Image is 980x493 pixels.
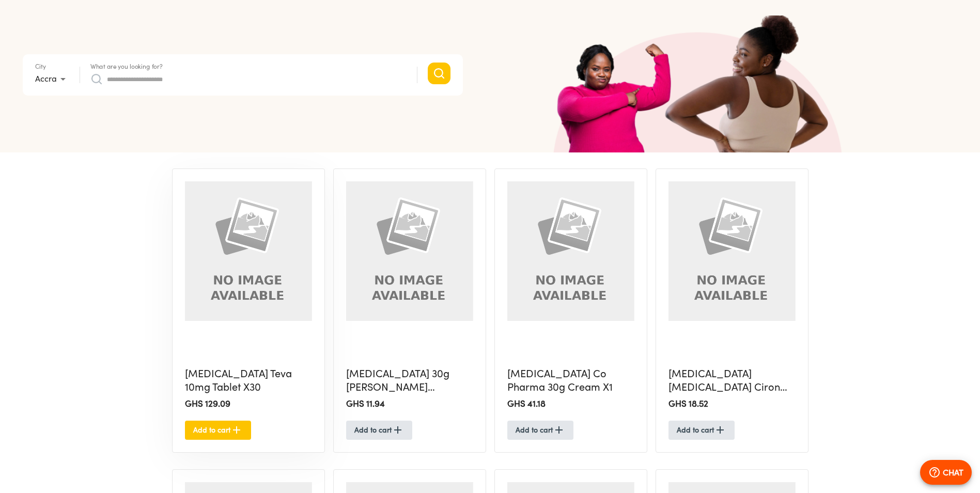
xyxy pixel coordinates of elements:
span: Add to cart [354,424,404,437]
img: Hydrocortisone 30g Lavina Pharmaceuticals 1 W Cream X1 [346,181,473,321]
a: Hydrocortisone 30g Lavina Pharmaceuticals 1 W Cream X1[MEDICAL_DATA] 30g [PERSON_NAME] Pharmaceut... [333,168,486,453]
span: Add to cart [677,424,726,437]
button: CHAT [920,460,972,485]
h5: [MEDICAL_DATA] Co Pharma 30g Cream X1 [507,367,634,394]
label: City [35,64,46,70]
span: Add to cart [193,424,243,437]
img: Hydrocortisone Co Pharma 30g Cream X1 [507,181,634,321]
a: Hydrocortisone Teva 10mg Tablet X30[MEDICAL_DATA] Teva 10mg Tablet X30GHS 129.09Add to cart [172,168,325,453]
h5: [MEDICAL_DATA] 30g [PERSON_NAME] Pharmaceuticals 1 W Cream X1 [346,367,473,394]
h2: GHS 11.94 [346,398,473,410]
button: Add to cart [185,421,251,440]
h2: GHS 129.09 [185,398,312,410]
p: CHAT [943,466,963,479]
label: What are you looking for? [90,64,163,70]
img: Hydrocortisone Teva 10mg Tablet X30 [185,181,312,321]
h2: GHS 41.18 [507,398,634,410]
img: Hydrocortisone Hydrocortisone Ciron Drugs and Pharmaceuticals Ltd 1/0v Cream X1 [668,181,796,321]
button: Add to cart [507,421,573,440]
button: Add to cart [668,421,735,440]
div: Accra [35,71,69,87]
a: Hydrocortisone Hydrocortisone Ciron Drugs and Pharmaceuticals Ltd 1/0v Cream X1[MEDICAL_DATA] [ME... [656,168,808,453]
h5: [MEDICAL_DATA] Teva 10mg Tablet X30 [185,367,312,394]
h2: GHS 18.52 [668,398,796,410]
a: Hydrocortisone Co Pharma 30g Cream X1[MEDICAL_DATA] Co Pharma 30g Cream X1GHS 41.18Add to cart [494,168,647,453]
span: Add to cart [516,424,565,437]
button: Add to cart [346,421,412,440]
h5: [MEDICAL_DATA] [MEDICAL_DATA] Ciron Drugs and Pharmaceuticals Ltd 1/0v Cream X1 [668,367,796,394]
button: Search [428,63,450,84]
